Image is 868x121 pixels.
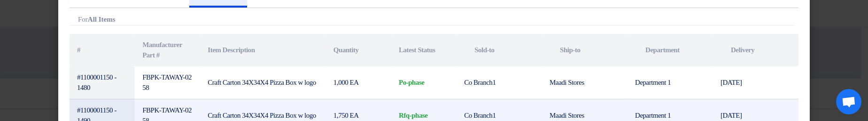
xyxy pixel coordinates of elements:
th: Delivery [713,34,798,66]
td: #1100001150 - 1480 [70,66,135,99]
div: For [70,16,795,25]
td: Maadi Stores [542,66,628,99]
td: po-phase [391,66,457,99]
th: Latest Status [391,34,457,66]
th: Ship-to [542,34,628,66]
td: FBPK-TAWAY-0258 [135,66,200,99]
th: Item Description [200,34,326,66]
td: Craft Carton 34X34X4 Pizza Box w logo [200,66,326,99]
th: Quantity [326,34,391,66]
td: Department 1 [628,66,713,99]
th: # [70,34,135,66]
td: Co Branch1 [457,66,542,99]
td: [DATE] [713,66,798,99]
div: Open chat [836,89,861,114]
th: Manufacturer Part # [135,34,200,66]
b: All Items [88,16,116,23]
td: 1,000 EA [326,66,391,99]
th: Department [628,34,713,66]
th: Sold-to [457,34,542,66]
